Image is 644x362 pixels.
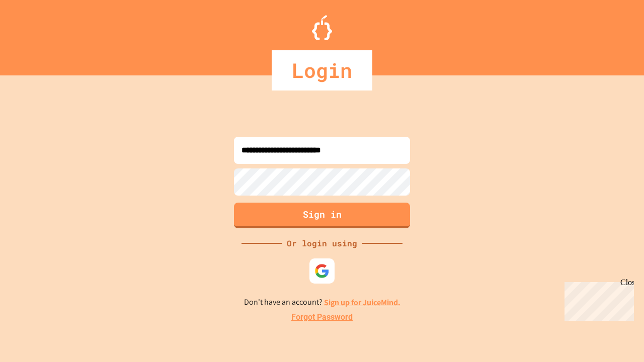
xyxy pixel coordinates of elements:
[312,15,332,40] img: Logo.svg
[314,263,330,279] img: google-icon.svg
[272,50,372,90] div: Login
[324,297,400,308] a: Sign up for JuiceMind.
[560,278,634,321] iframe: chat widget
[244,296,400,309] p: Don't have an account?
[234,203,410,228] button: Sign in
[291,311,353,323] a: Forgot Password
[4,4,69,64] div: Chat with us now!Close
[282,237,362,249] div: Or login using
[602,322,634,352] iframe: chat widget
